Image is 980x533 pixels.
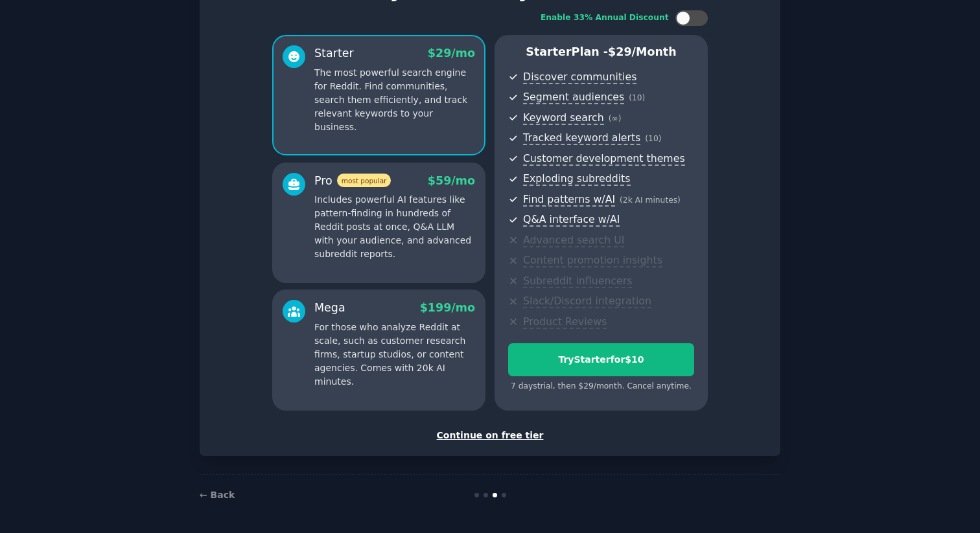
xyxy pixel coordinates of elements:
[609,114,622,123] span: ( ∞ )
[337,174,391,187] span: most popular
[428,47,475,60] span: $ 29 /mo
[523,131,640,145] span: Tracked keyword alerts
[314,193,475,261] p: Includes powerful AI features like pattern-finding in hundreds of Reddit posts at once, Q&A LLM w...
[608,45,677,58] span: $ 29 /month
[523,315,607,329] span: Product Reviews
[523,295,651,308] span: Slack/Discord integration
[523,172,630,186] span: Exploding subreddits
[314,45,354,62] div: Starter
[523,213,620,227] span: Q&A interface w/AI
[314,300,345,316] div: Mega
[620,196,681,205] span: ( 2k AI minutes )
[200,490,235,500] a: ← Back
[508,343,694,376] button: TryStarterfor$10
[523,91,624,104] span: Segment audiences
[213,429,767,442] div: Continue on free tier
[645,134,661,143] span: ( 10 )
[314,66,475,134] p: The most powerful search engine for Reddit. Find communities, search them efficiently, and track ...
[508,381,694,392] div: 7 days trial, then $ 29 /month . Cancel anytime.
[428,174,475,187] span: $ 59 /mo
[523,111,604,125] span: Keyword search
[523,254,662,267] span: Content promotion insights
[314,321,475,389] p: For those who analyze Reddit at scale, such as customer research firms, startup studios, or conte...
[523,234,624,247] span: Advanced search UI
[541,12,669,24] div: Enable 33% Annual Discount
[314,173,391,189] div: Pro
[509,353,694,367] div: Try Starter for $10
[629,93,645,102] span: ( 10 )
[523,275,632,288] span: Subreddit influencers
[420,301,475,314] span: $ 199 /mo
[523,193,615,207] span: Find patterns w/AI
[508,44,694,60] p: Starter Plan -
[523,71,636,84] span: Discover communities
[523,152,685,166] span: Customer development themes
